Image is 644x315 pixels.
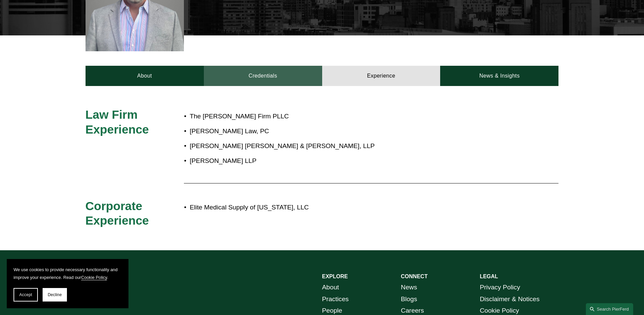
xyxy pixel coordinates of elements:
strong: LEGAL [480,274,498,279]
p: [PERSON_NAME] [PERSON_NAME] & [PERSON_NAME], LLP [190,140,499,152]
p: Elite Medical Supply of [US_STATE], LLC [190,202,499,213]
p: [PERSON_NAME] LLP [190,155,499,167]
a: About [86,66,204,86]
a: Search this site [586,303,633,315]
button: Decline [43,288,67,302]
a: Blogs [401,293,417,305]
a: Disclaimer & Notices [480,293,540,305]
a: About [322,282,339,293]
strong: CONNECT [401,274,428,279]
span: Decline [48,292,62,297]
p: [PERSON_NAME] Law, PC [190,125,499,137]
a: Cookie Policy [81,275,107,280]
a: Privacy Policy [480,282,520,293]
section: Cookie banner [7,259,128,308]
a: Experience [322,66,440,86]
a: News [401,282,417,293]
a: Credentials [204,66,322,86]
strong: EXPLORE [322,274,348,279]
a: News & Insights [440,66,558,86]
span: Corporate Experience [86,199,149,227]
a: Practices [322,293,349,305]
span: Law Firm Experience [86,108,149,136]
span: Accept [19,292,32,297]
p: We use cookies to provide necessary functionality and improve your experience. Read our . [14,266,122,281]
p: The [PERSON_NAME] Firm PLLC [190,111,499,122]
button: Accept [14,288,38,302]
